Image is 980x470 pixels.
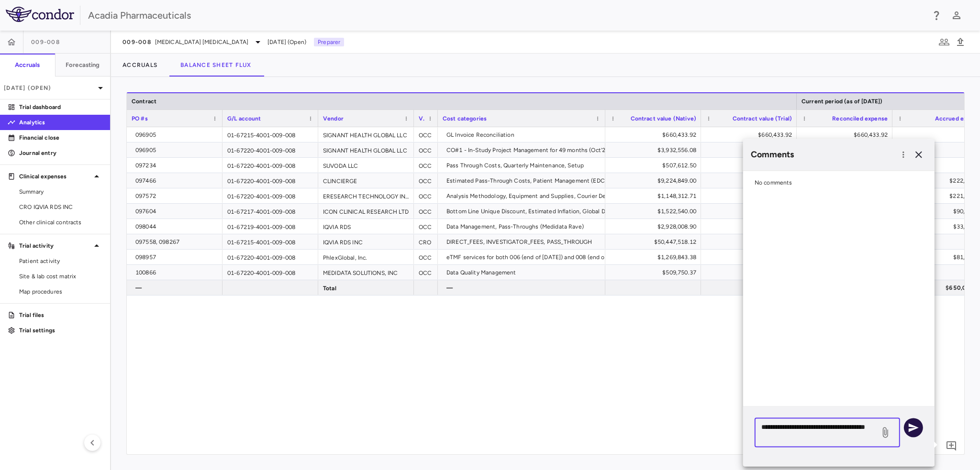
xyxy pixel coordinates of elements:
div: $507,612.50 [614,158,696,173]
span: Map procedures [19,287,102,296]
div: $3,932,556.08 [614,142,696,158]
div: 096905 [135,142,218,158]
div: 097234 [135,158,218,173]
span: Contract [132,98,156,105]
span: [DATE] (Open) [267,38,306,46]
div: Estimated Pass-Through Costs, Patient Management (EDC - TRANSPORT), Program Development, Project ... [446,173,805,188]
div: OCC [414,158,438,173]
span: Contract value (Native) [631,115,696,122]
div: OCC [414,219,438,234]
div: 01-67215-4001-009-008 [223,127,318,142]
p: Financial close [19,133,102,142]
div: $507,612.50 [710,158,792,173]
div: $660,433.92 [710,127,792,142]
h6: Accruals [15,61,40,69]
div: 01-67220-4001-009-008 [223,250,318,264]
div: 01-67220-4001-009-008 [223,188,318,203]
span: 009-008 [122,38,151,46]
div: 098044 [135,219,218,234]
div: $1,522,540.00 [710,204,792,219]
button: Add comment [943,438,959,454]
div: $1,269,843.38 [614,250,696,265]
div: $509,750.37 [614,265,696,280]
span: Reconciled expense [832,115,888,122]
div: OCC [414,173,438,188]
div: CRO [414,234,438,249]
svg: Add comment [946,440,957,452]
div: $1,148,312.71 [710,188,792,204]
div: Pass Through Costs, Quarterly Maintenance, Setup [446,158,601,173]
p: [DATE] (Open) [4,84,95,92]
div: CLINCIERGE [318,173,414,188]
p: Preparer [314,38,344,46]
div: 01-67220-4001-009-008 [223,142,318,157]
div: $3,932,556.08 [710,142,792,158]
span: [MEDICAL_DATA] [MEDICAL_DATA] [155,38,248,46]
span: Vendor [323,115,344,122]
div: 097604 [135,204,218,219]
span: Vendor type [419,115,424,122]
div: $1,522,540.00 [614,204,696,219]
div: $660,433.92 [805,127,888,142]
div: OCC [414,127,438,142]
div: 097572 [135,188,218,204]
span: Summary [19,187,102,196]
div: Acadia Pharmaceuticals [88,8,924,22]
span: G/L account [227,115,261,122]
button: Accruals [111,54,169,77]
div: 01-67220-4001-009-008 [223,173,318,188]
span: Site & lab cost matrix [19,272,102,281]
div: $2,928,008.90 [614,219,696,234]
p: Journal entry [19,149,102,157]
div: PhlexGlobal, Inc. [318,250,414,264]
span: Cost categories [443,115,487,122]
div: DIRECT_FEES, INVESTIGATOR_FEES, PASS_THROUGH [446,234,601,250]
div: GL Invoice Reconciliation [446,127,601,142]
div: $50,447,518.12 [614,234,696,250]
div: OCC [414,265,438,280]
div: 01-67215-4001-009-008 [223,234,318,249]
div: IQVIA RDS [318,219,414,234]
div: $9,224,849.00 [710,173,792,188]
div: 01-67219-4001-009-008 [223,219,318,234]
div: 01-67220-4001-009-008 [223,265,318,280]
p: Trial settings [19,326,102,335]
div: 100866 [135,265,218,280]
div: OCC [414,142,438,157]
div: 097558, 098267 [135,234,218,250]
p: Analytics [19,118,102,127]
div: OCC [414,204,438,219]
p: Trial dashboard [19,103,102,111]
div: $72,151,424.99 [710,280,792,295]
h6: Comments [751,148,896,161]
span: CRO IQVIA RDS INC [19,203,102,211]
span: Current period (as of [DATE]) [802,98,882,105]
div: Data Quality Management [446,265,601,280]
div: ICON CLINICAL RESEARCH LTD [318,204,414,219]
div: MEDIDATA SOLUTIONS, INC [318,265,414,280]
div: 096905 [135,127,218,142]
div: $660,433.92 [614,127,696,142]
div: $1,148,312.71 [614,188,696,204]
div: ERESEARCH TECHNOLOGY INC/ Clario [318,188,414,203]
div: — [446,280,601,295]
img: logo-full-BYUhSk78.svg [6,7,74,22]
div: $9,224,849.00 [614,173,696,188]
div: $509,750.37 [710,265,792,280]
div: Total [318,280,414,295]
div: SIGNANT HEALTH GLOBAL LLC [318,127,414,142]
h6: Forecasting [66,61,100,69]
span: Contract value (Trial) [733,115,792,122]
span: Patient activity [19,257,102,265]
p: Trial files [19,311,102,319]
span: 009-008 [31,38,60,46]
div: — [135,280,218,295]
div: $2,928,008.90 [710,219,792,234]
div: OCC [414,188,438,203]
p: Trial activity [19,241,91,250]
div: SUVODA LLC [318,158,414,173]
span: Other clinical contracts [19,218,102,227]
div: IQVIA RDS INC [318,234,414,249]
div: 098957 [135,250,218,265]
div: 01-67217-4001-009-008 [223,204,318,219]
